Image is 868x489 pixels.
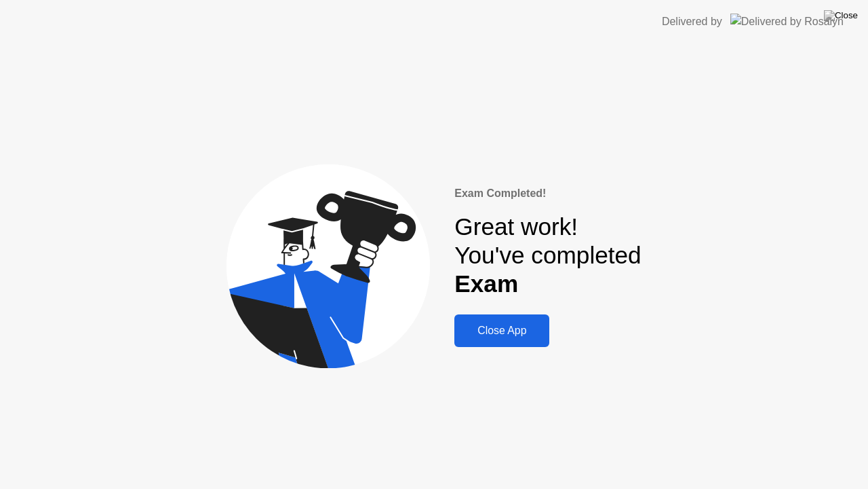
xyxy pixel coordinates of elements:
[454,314,549,347] button: Close App
[458,325,545,337] div: Close App
[454,185,641,202] div: Exam Completed!
[454,213,641,299] div: Great work! You've completed
[454,270,518,297] b: Exam
[730,14,844,29] img: Delivered by Rosalyn
[662,14,722,30] div: Delivered by
[824,10,858,21] img: Close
